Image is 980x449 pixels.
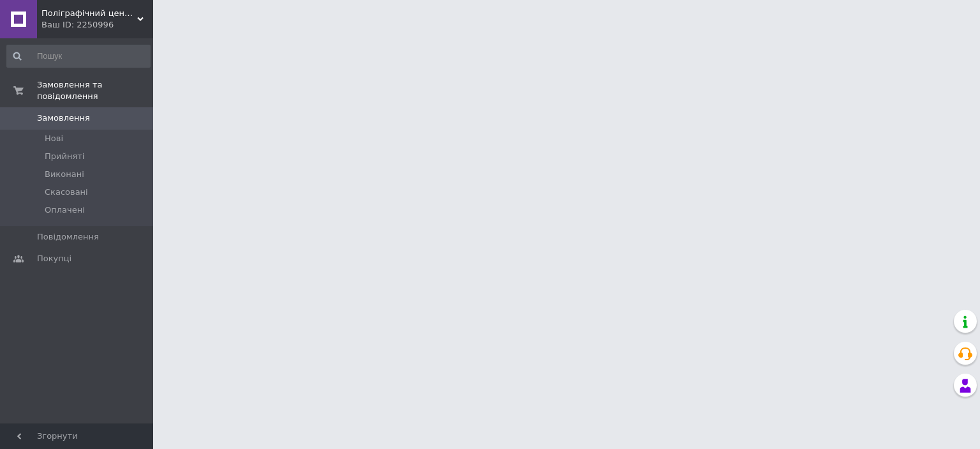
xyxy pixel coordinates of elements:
span: Замовлення та повідомлення [37,79,153,102]
span: Оплачені [45,204,85,216]
span: Поліграфічний центр "КОД" [41,8,137,19]
span: Покупці [37,253,71,264]
input: Пошук [6,45,151,68]
span: Виконані [45,169,84,180]
span: Замовлення [37,112,90,124]
span: Скасовані [45,186,88,198]
div: Ваш ID: 2250996 [41,19,153,31]
span: Повідомлення [37,231,99,243]
span: Прийняті [45,151,84,162]
span: Нові [45,133,63,144]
